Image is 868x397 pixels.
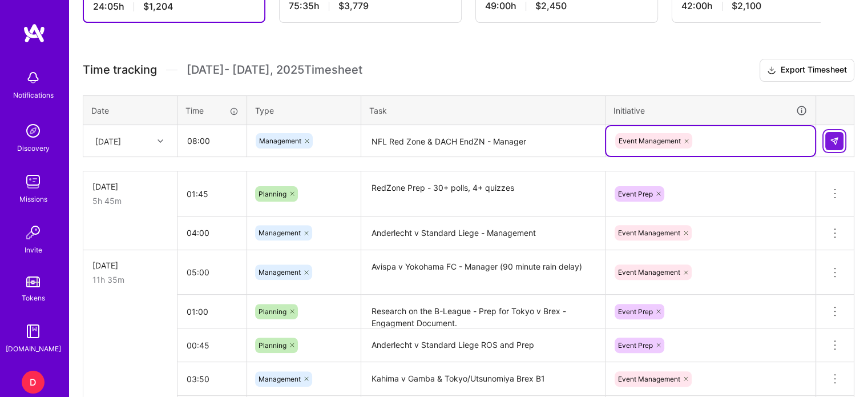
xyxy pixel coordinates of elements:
[362,330,604,361] textarea: Anderlecht v Standard Liege ROS and Prep
[93,1,255,13] div: 24:05 h
[362,218,604,249] textarea: Anderlecht v Standard Liege - Management
[95,135,121,147] div: [DATE]
[17,142,50,154] div: Discovery
[92,195,168,207] div: 5h 45m
[825,132,845,150] div: null
[259,137,301,145] span: Management
[22,320,45,343] img: guide book
[92,181,168,193] div: [DATE]
[177,179,247,209] input: HH:MM
[259,375,301,383] span: Management
[177,218,247,248] input: HH:MM
[177,330,247,360] input: HH:MM
[92,274,168,286] div: 11h 35m
[361,95,605,125] th: Task
[177,364,247,394] input: HH:MM
[618,228,680,237] span: Event Management
[618,190,653,198] span: Event Prep
[177,257,247,287] input: HH:MM
[830,137,839,146] img: Submit
[247,95,361,125] th: Type
[259,190,286,198] span: Planning
[259,268,301,276] span: Management
[22,170,45,193] img: teamwork
[619,137,681,145] span: Event Management
[618,341,653,350] span: Event Prep
[22,119,45,142] img: discovery
[362,173,604,215] textarea: RedZone Prep - 30+ polls, 4+ quizzes
[618,375,680,383] span: Event Management
[362,363,604,395] textarea: Kahima v Gamba & Tokyo/Utsunomiya Brex B1
[22,371,45,394] div: D
[187,63,362,77] span: [DATE] - [DATE] , 2025 Timesheet
[19,371,47,394] a: D
[158,138,163,144] i: icon Chevron
[83,63,157,77] span: Time tracking
[22,221,45,244] img: Invite
[259,228,301,237] span: Management
[6,343,61,355] div: [DOMAIN_NAME]
[25,244,42,256] div: Invite
[13,89,54,101] div: Notifications
[23,23,46,43] img: logo
[362,251,604,294] textarea: Avispa v Yokohama FC - Manager (90 minute rain delay)
[618,307,653,316] span: Event Prep
[83,95,177,125] th: Date
[177,296,247,327] input: HH:MM
[185,105,239,117] div: Time
[259,307,286,316] span: Planning
[613,104,808,117] div: Initiative
[259,341,286,350] span: Planning
[178,126,246,156] input: HH:MM
[618,268,680,276] span: Event Management
[362,296,604,327] textarea: Research on the B-League - Prep for Tokyo v Brex - Engagment Document.
[362,126,604,157] textarea: NFL Red Zone & DACH EndZN - Manager
[767,65,776,77] i: icon Download
[22,292,45,304] div: Tokens
[143,1,173,13] span: $1,204
[26,276,40,287] img: tokens
[19,193,47,205] div: Missions
[92,259,168,271] div: [DATE]
[760,59,854,82] button: Export Timesheet
[22,66,45,89] img: bell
